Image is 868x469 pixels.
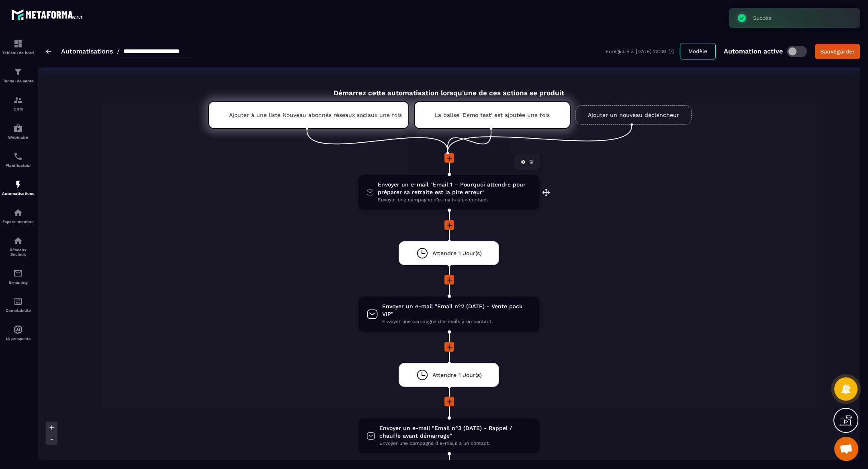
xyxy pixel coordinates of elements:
img: email [13,268,23,278]
img: formation [13,39,23,49]
img: accountant [13,297,23,306]
p: Tableau de bord [2,51,34,55]
a: Automatisations [61,47,113,55]
p: IA prospects [2,336,34,341]
span: Envoyer un e-mail "Email 1 – Pourquoi attendre pour préparer sa retraite est la pire erreur" [378,181,531,196]
p: Automatisations [2,191,34,196]
div: Enregistré à [606,48,680,55]
p: Planificateur [2,163,34,168]
a: accountantaccountantComptabilité [2,291,34,319]
img: formation [13,95,23,105]
span: / [117,47,120,55]
p: Webinaire [2,135,34,139]
button: Sauvegarder [815,44,860,59]
img: automations [13,325,23,334]
div: Sauvegarder [820,47,855,55]
a: Ajouter un nouveau déclencheur [575,105,692,125]
img: automations [13,208,23,217]
p: Automation active [724,47,783,55]
p: Comptabilité [2,308,34,313]
span: Envoyer une campagne d'e-mails à un contact. [379,440,531,447]
img: scheduler [13,152,23,161]
span: Envoyer une campagne d'e-mails à un contact. [382,318,531,326]
span: Envoyer un e-mail "Email n°3 (DATE) - Rappel / chauffe avant démarrage" [379,424,531,440]
p: E-mailing [2,280,34,285]
p: Réseaux Sociaux [2,248,34,256]
img: logo [11,7,84,22]
a: formationformationTunnel de vente [2,61,34,89]
a: formationformationTableau de bord [2,33,34,61]
img: automations [13,123,23,133]
a: formationformationCRM [2,89,34,117]
button: Modèle [680,43,716,59]
a: emailemailE-mailing [2,262,34,291]
img: automations [13,180,23,189]
p: Ajouter à une liste Nouveau abonnés réseaux sociaux une fois [229,112,388,118]
p: [DATE] 23:00 [636,49,666,54]
span: Envoyer une campagne d'e-mails à un contact. [378,196,531,204]
span: Attendre 1 Jour(s) [432,371,482,379]
img: arrow [46,49,51,54]
p: La balise 'Demo test' est ajoutée une fois [435,112,550,118]
a: automationsautomationsEspace membre [2,202,34,230]
p: Tunnel de vente [2,79,34,83]
a: schedulerschedulerPlanificateur [2,145,34,174]
a: social-networksocial-networkRéseaux Sociaux [2,230,34,262]
a: automationsautomationsWebinaire [2,117,34,145]
p: CRM [2,107,34,111]
div: Démarrez cette automatisation lorsqu'une de ces actions se produit [188,80,710,97]
a: Ouvrir le chat [834,437,858,461]
img: social-network [13,236,23,246]
span: Attendre 1 Jour(s) [432,250,482,257]
a: automationsautomationsAutomatisations [2,174,34,202]
span: Envoyer un e-mail "Email n°2 (DATE) - Vente pack VIP" [382,303,531,318]
p: Espace membre [2,219,34,224]
img: formation [13,67,23,77]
